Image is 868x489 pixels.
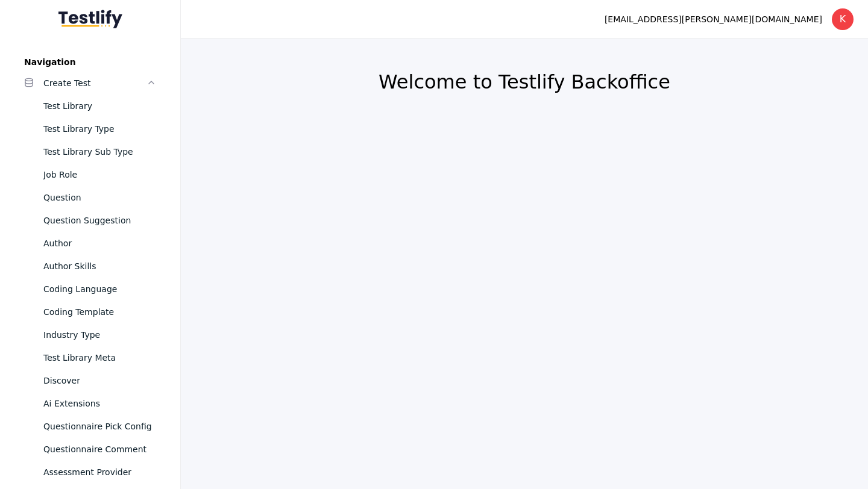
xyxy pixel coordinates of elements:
label: Navigation [14,57,166,67]
div: Question Suggestion [43,213,156,228]
a: Coding Template [14,301,166,323]
div: Test Library Type [43,122,156,136]
a: Coding Language [14,278,166,301]
div: Questionnaire Comment [43,442,156,456]
div: Coding Template [43,305,156,319]
div: Questionnaire Pick Config [43,419,156,434]
a: Job Role [14,163,166,186]
a: Questionnaire Pick Config [14,415,166,438]
div: K [832,8,854,30]
a: Test Library [14,95,166,117]
div: Author Skills [43,259,156,273]
a: Industry Type [14,323,166,346]
a: Questionnaire Comment [14,438,166,461]
a: Test Library Sub Type [14,140,166,163]
div: Job Role [43,167,156,182]
img: Testlify - Backoffice [58,10,122,28]
div: [EMAIL_ADDRESS][PERSON_NAME][DOMAIN_NAME] [605,12,822,26]
div: Test Library [43,99,156,113]
div: Assessment Provider [43,465,156,479]
a: Test Library Meta [14,346,166,369]
a: Author [14,232,166,255]
h2: Welcome to Testlify Backoffice [210,70,839,94]
a: Author Skills [14,255,166,278]
a: Discover [14,369,166,392]
div: Create Test [43,76,146,90]
div: Question [43,190,156,205]
a: Question [14,186,166,209]
div: Test Library Meta [43,350,156,365]
div: Coding Language [43,282,156,296]
div: Author [43,236,156,251]
a: Test Library Type [14,117,166,140]
a: Question Suggestion [14,209,166,232]
a: Ai Extensions [14,392,166,415]
div: Industry Type [43,328,156,342]
div: Test Library Sub Type [43,145,156,159]
div: Discover [43,373,156,388]
a: Assessment Provider [14,461,166,484]
div: Ai Extensions [43,396,156,411]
